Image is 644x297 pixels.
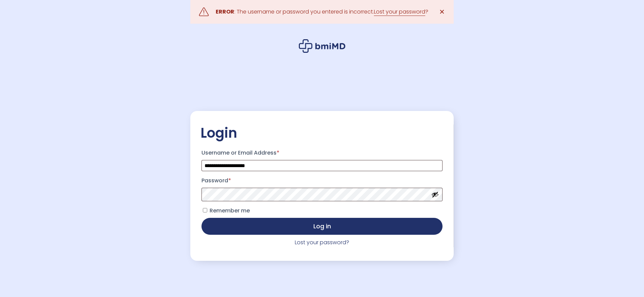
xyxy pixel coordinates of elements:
input: Remember me [203,208,207,212]
h2: Login [200,124,444,141]
a: Lost your password [374,8,425,16]
strong: ERROR [216,8,234,16]
button: Log in [201,218,443,235]
span: ✕ [439,7,445,17]
label: Password [201,175,443,186]
div: : The username or password you entered is incorrect. ? [216,7,428,17]
span: Remember me [210,207,250,214]
a: Lost your password? [295,238,349,246]
label: Username or Email Address [201,147,443,158]
a: ✕ [435,5,449,19]
button: Show password [431,191,439,198]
